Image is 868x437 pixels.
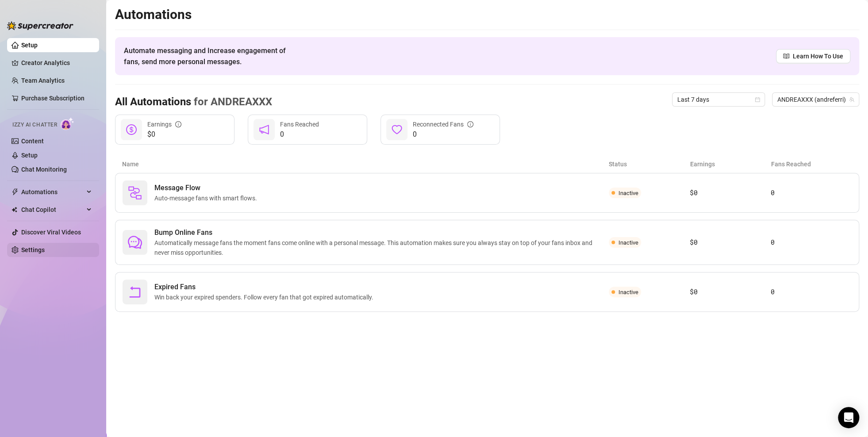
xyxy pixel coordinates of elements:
span: rollback [128,285,142,299]
a: Learn How To Use [776,49,850,63]
img: Chat Copilot [12,207,17,213]
article: 0 [771,237,852,248]
a: Settings [21,246,45,253]
a: Purchase Subscription [21,91,92,105]
div: Reconnected Fans [413,119,473,129]
span: for ANDREAXXX [191,96,272,108]
a: Setup [21,152,38,159]
span: Inactive [618,190,638,196]
span: Inactive [618,289,638,295]
span: 0 [413,129,473,140]
span: Automatically message fans the moment fans come online with a personal message. This automation m... [154,238,609,257]
a: Team Analytics [21,77,65,84]
div: Open Intercom Messenger [838,407,859,428]
article: Status [609,159,690,169]
img: logo-BBDzfeDw.svg [7,21,73,30]
span: read [783,53,789,59]
article: $0 [690,237,771,248]
a: Creator Analytics [21,56,92,70]
span: Expired Fans [154,282,377,292]
span: thunderbolt [12,188,19,195]
span: calendar [755,97,760,102]
article: Earnings [690,159,771,169]
span: Inactive [618,239,638,246]
span: Automations [21,185,84,199]
a: Content [21,138,44,145]
span: Auto-message fans with smart flows. [154,193,261,203]
article: $0 [690,287,771,297]
article: $0 [690,188,771,198]
span: Fans Reached [280,121,319,128]
span: heart [392,124,402,135]
span: info-circle [467,121,473,127]
span: Automate messaging and Increase engagement of fans, send more personal messages. [124,45,294,67]
a: Chat Monitoring [21,166,67,173]
span: Message Flow [154,183,261,193]
img: AI Chatter [61,117,74,130]
span: Win back your expired spenders. Follow every fan that got expired automatically. [154,292,377,302]
article: 0 [771,287,852,297]
h3: All Automations [115,95,272,109]
span: Izzy AI Chatter [12,121,57,129]
span: 0 [280,129,319,140]
span: team [849,97,854,102]
span: notification [259,124,269,135]
span: dollar [126,124,137,135]
h2: Automations [115,6,859,23]
span: Learn How To Use [793,51,843,61]
article: Name [122,159,609,169]
a: Setup [21,42,38,49]
article: Fans Reached [771,159,852,169]
span: $0 [147,129,181,140]
img: svg%3e [128,186,142,200]
span: Chat Copilot [21,203,84,217]
span: ANDREAXXX (andreferri) [777,93,854,106]
span: comment [128,235,142,249]
span: info-circle [175,121,181,127]
article: 0 [771,188,852,198]
span: Bump Online Fans [154,227,609,238]
span: Last 7 days [677,93,760,106]
a: Discover Viral Videos [21,229,81,236]
div: Earnings [147,119,181,129]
